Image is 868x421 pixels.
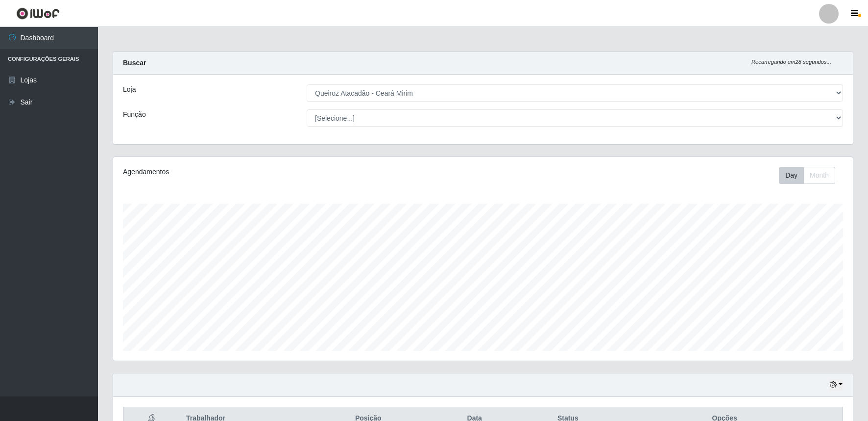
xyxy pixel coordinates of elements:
[16,7,60,20] img: CoreUI Logo
[751,59,831,65] i: Recarregando em 28 segundos...
[123,84,136,95] label: Loja
[803,167,835,184] button: Month
[123,59,146,67] strong: Buscar
[779,167,835,184] div: First group
[123,109,146,120] label: Função
[779,167,843,184] div: Toolbar with button groups
[779,167,804,184] button: Day
[123,167,414,177] div: Agendamentos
